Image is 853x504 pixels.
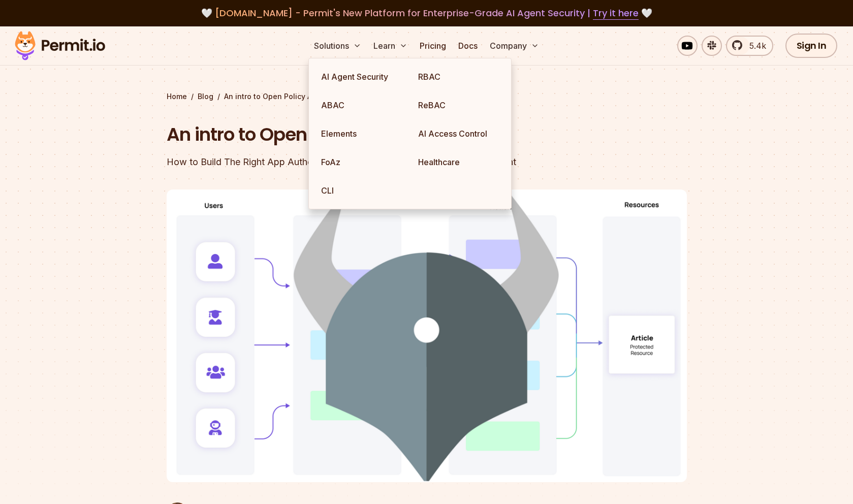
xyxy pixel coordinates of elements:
[726,36,773,56] a: 5.4k
[167,190,687,482] img: An intro to Open Policy Agent (OPA)
[313,91,410,119] a: ABAC
[198,91,213,102] a: Blog
[410,119,507,148] a: AI Access Control
[410,148,507,176] a: Healthcare
[313,176,410,205] a: CLI
[369,36,412,56] button: Learn
[167,91,687,102] div: / /
[167,155,557,169] div: How to Build The Right App Authorization Solution - An Intro to Open Policy Agent
[10,28,110,63] img: Permit logo
[410,62,507,91] a: RBAC
[313,62,410,91] a: AI Agent Security
[416,36,450,56] a: Pricing
[310,36,365,56] button: Solutions
[486,36,543,56] button: Company
[410,91,507,119] a: ReBAC
[24,6,829,20] div: 🤍 🤍
[454,36,482,56] a: Docs
[215,7,639,19] span: [DOMAIN_NAME] - Permit's New Platform for Enterprise-Grade AI Agent Security |
[593,7,639,20] a: Try it here
[313,148,410,176] a: FoAz
[167,122,557,147] h1: An intro to Open Policy Agent (OPA)
[313,119,410,148] a: Elements
[167,91,187,102] a: Home
[743,40,766,52] span: 5.4k
[785,34,838,58] a: Sign In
